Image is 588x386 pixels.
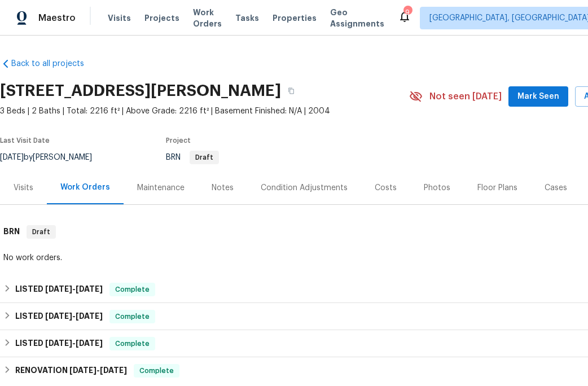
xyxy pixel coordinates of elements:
[45,312,103,320] span: -
[45,285,103,293] span: -
[69,366,127,374] span: -
[330,7,384,29] span: Geo Assignments
[166,137,191,144] span: Project
[111,311,154,322] span: Complete
[45,339,103,347] span: -
[15,310,103,323] h6: LISTED
[545,182,567,194] div: Cases
[69,366,96,374] span: [DATE]
[429,91,502,102] span: Not seen [DATE]
[477,182,517,194] div: Floor Plans
[424,182,450,194] div: Photos
[76,312,103,320] span: [DATE]
[261,182,348,194] div: Condition Adjustments
[111,338,154,349] span: Complete
[14,182,33,194] div: Visits
[60,182,110,193] div: Work Orders
[193,7,222,29] span: Work Orders
[45,285,72,293] span: [DATE]
[135,365,178,376] span: Complete
[45,339,72,347] span: [DATE]
[15,283,103,296] h6: LISTED
[15,337,103,350] h6: LISTED
[375,182,397,194] div: Costs
[403,7,411,18] div: 9
[273,12,317,24] span: Properties
[111,284,154,295] span: Complete
[166,153,219,161] span: BRN
[76,285,103,293] span: [DATE]
[235,14,259,22] span: Tasks
[508,86,568,107] button: Mark Seen
[137,182,185,194] div: Maintenance
[191,154,218,161] span: Draft
[100,366,127,374] span: [DATE]
[15,364,127,378] h6: RENOVATION
[281,81,301,101] button: Copy Address
[76,339,103,347] span: [DATE]
[212,182,234,194] div: Notes
[3,225,20,239] h6: BRN
[45,312,72,320] span: [DATE]
[144,12,179,24] span: Projects
[28,226,55,238] span: Draft
[517,90,559,104] span: Mark Seen
[108,12,131,24] span: Visits
[38,12,76,24] span: Maestro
